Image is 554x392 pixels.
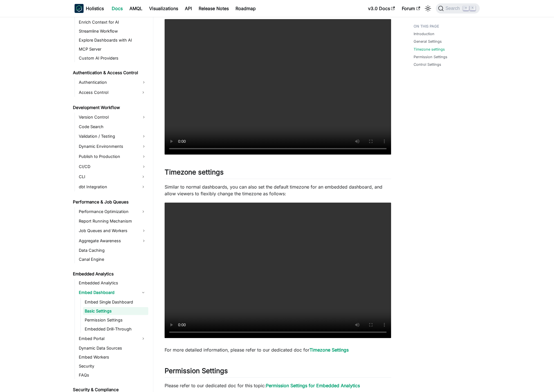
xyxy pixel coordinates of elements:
[365,4,398,13] a: v3.0 Docs
[77,334,138,343] a: Embed Portal
[146,4,181,13] a: Visualizations
[77,246,148,254] a: Data Caching
[69,17,153,392] nav: Docs sidebar
[444,6,463,11] span: Search
[77,45,148,53] a: MCP Server
[77,371,148,379] a: FAQs
[83,307,148,315] a: Basic Settings
[309,347,349,353] a: Timezone Settings
[83,325,148,333] a: Embedded Drill-Through
[165,19,391,155] video: Your browser does not support embedding video, but you can .
[77,353,148,361] a: Embed Workers
[77,88,138,97] a: Access Control
[77,279,148,287] a: Embedded Analytics
[75,4,104,13] a: HolisticsHolistics
[414,62,441,67] a: Control Settings
[75,4,84,13] img: Holistics
[77,288,138,297] a: Embed Dashboard
[71,198,148,206] a: Performance & Job Queues
[165,203,391,338] video: Your browser does not support embedding video, but you can .
[108,4,126,13] a: Docs
[138,288,148,297] button: Collapse sidebar category 'Embed Dashboard'
[126,4,146,13] a: AMQL
[83,298,148,306] a: Embed Single Dashboard
[86,5,104,12] b: Holistics
[77,217,148,225] a: Report Running Mechanism
[77,344,148,352] a: Dynamic Data Sources
[138,88,148,97] button: Expand sidebar category 'Access Control'
[165,183,391,197] p: Similar to normal dashboards, you can also set the default timezone for an embedded dashboard, an...
[77,226,148,235] a: Job Queues and Workers
[77,78,148,87] a: Authentication
[77,162,148,171] a: CI/CD
[266,383,360,388] a: Permission Settings for Embedded Analytics
[77,207,138,216] a: Performance Optimization
[470,6,476,11] kbd: K
[165,168,391,179] h2: Timezone settings
[414,54,447,60] a: Permission Settings
[77,362,148,370] a: Security
[436,3,479,13] button: Search (Command+K)
[77,152,148,161] a: Publish to Production
[77,142,148,151] a: Dynamic Environments
[77,182,138,191] a: dbt Integration
[463,6,469,11] kbd: ⌘
[77,172,138,181] a: CLI
[77,255,148,263] a: Canal Engine
[71,69,148,77] a: Authentication & Access Control
[195,4,232,13] a: Release Notes
[77,132,148,141] a: Validation / Testing
[77,27,148,35] a: Streamline Workflow
[232,4,259,13] a: Roadmap
[165,382,391,389] p: Please refer to our dedicated doc for this topic:
[77,18,148,26] a: Enrich Context for AI
[77,123,148,131] a: Code Search
[77,113,148,122] a: Version Control
[138,207,148,216] button: Expand sidebar category 'Performance Optimization'
[414,39,442,44] a: General Settings
[398,4,423,13] a: Forum
[138,334,148,343] button: Expand sidebar category 'Embed Portal'
[77,236,148,245] a: Aggregate Awareness
[77,54,148,62] a: Custom AI Providers
[165,367,391,377] h2: Permission Settings
[423,4,432,13] button: Switch between dark and light mode (currently light mode)
[414,31,434,37] a: Introduction
[181,4,195,13] a: API
[165,346,391,353] p: For more detailed information, please refer to our dedicated doc for
[138,182,148,191] button: Expand sidebar category 'dbt Integration'
[414,47,445,52] a: Timezone settings
[138,172,148,181] button: Expand sidebar category 'CLI'
[77,36,148,44] a: Explore Dashboards with AI
[71,270,148,278] a: Embedded Analytics
[83,316,148,324] a: Permission Settings
[71,104,148,112] a: Development Workflow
